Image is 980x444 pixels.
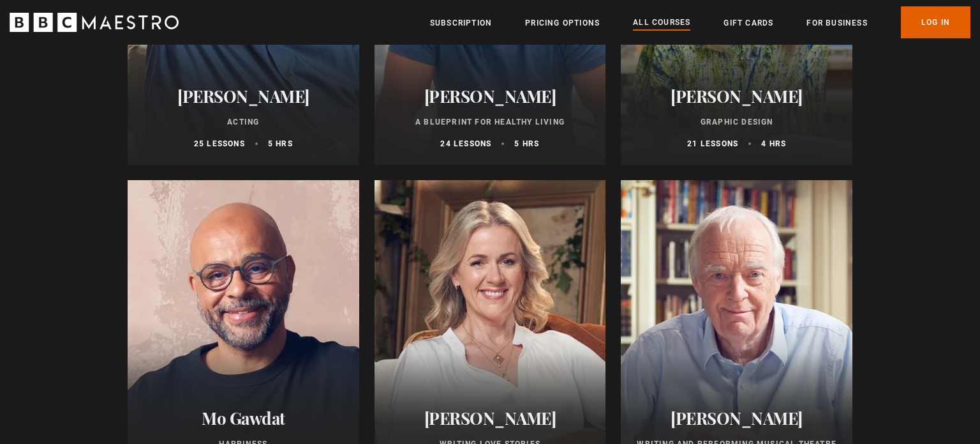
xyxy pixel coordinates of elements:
[194,138,245,149] p: 25 lessons
[430,6,970,38] nav: Primary
[633,16,690,30] a: All Courses
[268,138,293,149] p: 5 hrs
[390,116,591,128] p: A Blueprint for Healthy Living
[143,408,344,428] h2: Mo Gawdat
[390,408,591,428] h2: [PERSON_NAME]
[636,86,837,106] h2: [PERSON_NAME]
[636,408,837,428] h2: [PERSON_NAME]
[806,17,867,29] a: For business
[724,17,773,29] a: Gift Cards
[761,138,786,149] p: 4 hrs
[514,138,539,149] p: 5 hrs
[687,138,738,149] p: 21 lessons
[901,6,970,38] a: Log In
[525,17,600,29] a: Pricing Options
[10,13,179,32] svg: BBC Maestro
[390,86,591,106] h2: [PERSON_NAME]
[636,116,837,128] p: Graphic Design
[143,116,344,128] p: Acting
[430,17,492,29] a: Subscription
[143,86,344,106] h2: [PERSON_NAME]
[440,138,491,149] p: 24 lessons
